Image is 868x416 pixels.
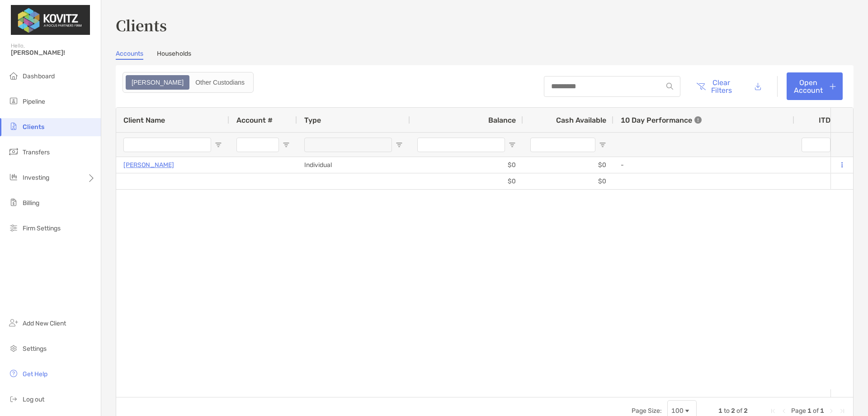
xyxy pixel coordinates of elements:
span: 2 [731,407,735,415]
h3: Clients [116,14,854,35]
span: Settings [23,345,47,353]
span: Get Help [23,370,47,378]
button: Open Filter Menu [509,141,516,148]
div: Last Page [839,407,846,415]
img: firm-settings icon [8,222,19,233]
span: of [736,407,742,415]
span: [PERSON_NAME]! [11,49,95,57]
span: Pipeline [23,98,45,105]
button: Open Filter Menu [599,141,606,148]
span: Page [791,407,806,415]
button: Open Filter Menu [283,141,290,148]
a: Open Account [787,72,843,100]
div: First Page [769,407,777,415]
span: Log out [23,396,44,403]
span: Add New Client [23,320,66,327]
div: 10 Day Performance [621,108,702,132]
a: Accounts [116,50,143,60]
img: get-help icon [8,368,19,379]
span: to [724,407,730,415]
span: 1 [807,407,811,415]
button: Open Filter Menu [215,141,222,148]
div: Other Custodians [190,76,250,89]
img: billing icon [8,197,19,208]
span: Investing [23,174,49,182]
div: $0 [523,173,613,189]
img: logout icon [8,393,19,404]
img: clients icon [8,121,19,132]
span: Account # [236,116,273,124]
div: Page Size: [632,407,662,415]
img: add_new_client icon [8,317,19,328]
span: Type [304,116,321,124]
span: Clients [23,123,44,131]
div: $0 [410,157,523,173]
div: segmented control [123,72,254,93]
img: transfers icon [8,146,19,157]
div: Next Page [828,407,835,415]
div: Individual [297,157,410,173]
input: Client Name Filter Input [123,138,211,152]
button: Open Filter Menu [396,141,403,148]
img: dashboard icon [8,70,19,81]
img: settings icon [8,343,19,354]
span: 1 [718,407,722,415]
input: Account # Filter Input [236,138,279,152]
input: Cash Available Filter Input [530,138,595,152]
span: Transfers [23,148,50,156]
img: Zoe Logo [11,4,90,36]
span: Client Name [123,116,165,124]
span: 1 [820,407,824,415]
div: $0 [523,157,613,173]
a: Households [157,50,191,60]
div: 100 [671,407,684,415]
img: input icon [666,83,673,90]
img: pipeline icon [8,96,19,106]
div: Zoe [127,76,189,89]
img: investing icon [8,172,19,182]
div: $0 [410,173,523,189]
input: Balance Filter Input [417,138,505,152]
button: Clear Filters [689,72,739,100]
input: ITD Filter Input [802,138,830,152]
span: Billing [23,199,39,207]
div: ITD [819,116,841,124]
span: Balance [488,116,516,124]
span: Cash Available [556,116,606,124]
span: Dashboard [23,72,55,80]
a: [PERSON_NAME] [123,159,174,171]
span: 2 [744,407,748,415]
div: - [621,158,787,172]
div: 0% [794,157,849,173]
span: Firm Settings [23,225,61,232]
span: of [813,407,819,415]
div: Previous Page [780,407,788,415]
